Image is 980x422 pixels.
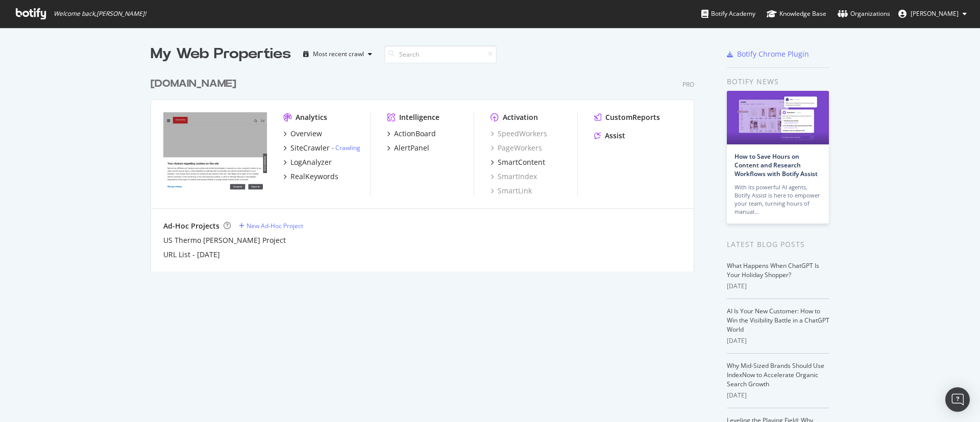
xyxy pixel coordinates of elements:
div: SiteCrawler [290,143,330,153]
a: How to Save Hours on Content and Research Workflows with Botify Assist [734,152,818,178]
div: Latest Blog Posts [727,239,829,250]
a: URL List - [DATE] [163,250,220,260]
a: Assist [594,131,625,141]
div: Most recent crawl [313,51,364,57]
a: ActionBoard [387,129,436,139]
a: LogAnalyzer [283,157,332,167]
div: [DOMAIN_NAME] [151,77,236,91]
a: SmartLink [491,186,532,196]
a: Why Mid-Sized Brands Should Use IndexNow to Accelerate Organic Search Growth [727,361,824,388]
img: How to Save Hours on Content and Research Workflows with Botify Assist [727,91,829,144]
div: grid [151,64,702,271]
div: Intelligence [399,112,439,122]
a: New Ad-Hoc Project [239,221,303,230]
a: Crawling [335,143,360,152]
img: thermofisher.com [163,112,267,195]
div: [DATE] [727,282,829,291]
div: SmartContent [498,157,545,167]
a: RealKeywords [283,171,338,182]
a: PageWorkers [491,143,542,153]
a: SmartContent [491,157,545,167]
div: CustomReports [605,112,660,122]
a: [DOMAIN_NAME] [151,77,240,91]
div: Activation [503,112,538,122]
div: Organizations [838,9,890,19]
div: Pro [682,80,694,89]
a: SiteCrawler- Crawling [283,143,360,153]
a: SmartIndex [491,171,537,182]
div: My Web Properties [151,44,291,64]
button: [PERSON_NAME] [890,6,975,22]
div: [DATE] [727,336,829,345]
a: Botify Chrome Plugin [727,49,809,59]
div: LogAnalyzer [290,157,332,167]
button: Most recent crawl [299,46,376,62]
div: Botify Academy [701,9,755,19]
input: Search [384,45,497,63]
div: Assist [605,131,625,141]
a: CustomReports [594,112,660,122]
div: Overview [290,129,322,139]
div: [DATE] [727,391,829,400]
div: Ad-Hoc Projects [163,221,219,231]
div: - [332,143,360,152]
span: Welcome back, [PERSON_NAME] ! [54,10,146,18]
div: Knowledge Base [767,9,826,19]
div: AlertPanel [394,143,429,153]
div: Analytics [296,112,327,122]
div: RealKeywords [290,171,338,182]
div: New Ad-Hoc Project [247,221,303,230]
a: US Thermo [PERSON_NAME] Project [163,235,286,245]
a: AI Is Your New Customer: How to Win the Visibility Battle in a ChatGPT World [727,307,829,334]
div: Open Intercom Messenger [945,387,970,412]
div: Botify Chrome Plugin [737,49,809,59]
div: Botify news [727,76,829,87]
a: AlertPanel [387,143,429,153]
a: Overview [283,129,322,139]
a: What Happens When ChatGPT Is Your Holiday Shopper? [727,261,819,279]
span: Prashant Kumar [911,9,959,18]
div: With its powerful AI agents, Botify Assist is here to empower your team, turning hours of manual… [734,183,821,216]
div: ActionBoard [394,129,436,139]
a: SpeedWorkers [491,129,547,139]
